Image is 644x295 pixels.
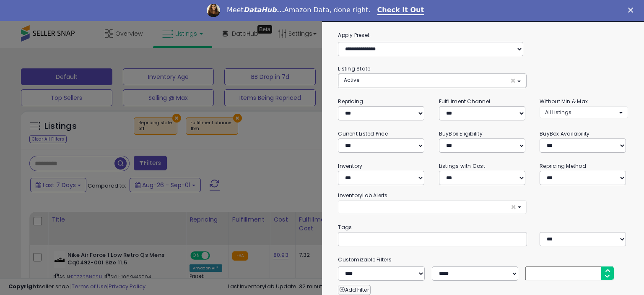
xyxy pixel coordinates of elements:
[338,98,363,105] small: Repricing
[338,192,387,199] small: InventoryLab Alerts
[244,6,284,14] i: DataHub...
[510,76,516,85] span: ×
[540,106,628,118] button: All Listings
[338,130,387,137] small: Current Listed Price
[540,130,589,137] small: BuyBox Availability
[439,130,483,137] small: BuyBox Eligibility
[332,223,634,232] small: Tags
[511,203,516,211] span: ×
[332,31,634,40] label: Apply Preset:
[439,98,490,105] small: Fulfillment Channel
[207,4,220,17] img: Profile image for Georgie
[439,162,485,170] small: Listings with Cost
[545,109,571,116] span: All Listings
[227,6,371,14] div: Meet Amazon Data, done right.
[332,255,634,264] small: Customizable Filters
[377,6,424,15] a: Check It Out
[338,200,526,214] button: ×
[628,8,636,13] div: Close
[344,76,359,84] span: Active
[338,285,370,295] button: Add Filter
[338,65,370,72] small: Listing State
[540,162,586,170] small: Repricing Method
[540,98,588,105] small: Without Min & Max
[338,162,362,170] small: Inventory
[338,74,526,88] button: Active ×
